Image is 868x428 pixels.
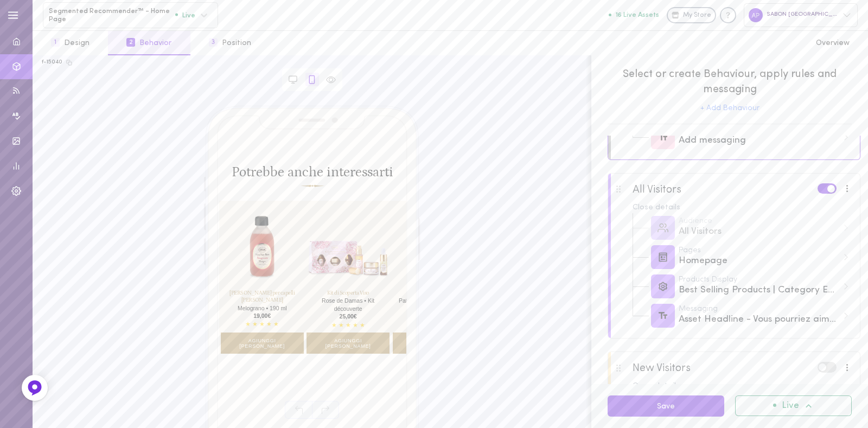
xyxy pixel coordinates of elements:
div: Knowledge center [720,7,736,23]
span: agiunggi al carrello [307,333,390,354]
div: All Visitors [679,225,838,239]
span: 25,00 [339,313,353,320]
div: New VisitorsOpen details [608,352,860,400]
button: 16 Live Assets [609,11,659,18]
div: All Visitors [633,183,681,196]
div: Add messaging [679,126,850,148]
button: Save [608,395,724,417]
div: Audience [679,218,838,225]
span: Segmented Recommender™ - Home Page [49,7,175,24]
span: My Store [683,11,711,21]
span: 3 [209,38,218,47]
span: 19,00 [253,312,267,318]
h4: Rose de Damas • Kit découverte [309,297,386,312]
h3: [PERSON_NAME] per capelli [PERSON_NAME] [224,290,301,304]
div: Pages [679,247,838,254]
h3: Kit di Scoperta Viso [309,290,386,297]
span: Undo [285,401,312,419]
div: Open details [633,382,852,390]
div: agiunggi al carrello [392,201,475,354]
div: agiunggi al carrello [307,201,390,354]
div: Homepage [679,254,838,268]
span: agiunggi al carrello [220,333,303,354]
span: € [353,313,356,320]
h4: Patchouli Lavender Vanilla • 245 ml [395,297,473,312]
div: New Visitors [633,362,691,375]
div: Best Selling Products | Category Equal to Calendrier de l'Avent (607683379534), Calendrier de l'A... [679,276,850,297]
div: Add messaging [679,134,838,148]
button: Overview [797,31,868,55]
span: Redo [312,401,339,419]
button: Live [735,395,852,416]
div: SABON [GEOGRAPHIC_DATA] [744,3,858,27]
div: All Visitors [679,218,850,239]
div: Messaging [679,305,838,313]
a: My Store [667,7,716,23]
h2: Potrebbe anche interessarti [232,165,393,187]
div: Asset Headline - Vous pourriez aimer [679,313,838,327]
div: agiunggi al carrello [220,201,303,354]
span: 1 [51,38,60,47]
button: 2Behavior [108,31,190,55]
span: agiunggi al carrello [392,333,475,354]
span: 2 [126,38,135,47]
div: Homepage [679,247,850,268]
h4: Melograno • 190 ml [224,304,301,312]
span: Live [175,11,195,18]
button: + Add Behaviour [700,105,759,112]
a: 16 Live Assets [609,11,667,19]
div: Products Display [679,276,838,284]
h3: Aroma per Ambiente [395,290,473,297]
span: Select or create Behaviour, apply rules and messaging [608,67,852,97]
span: € [267,312,271,318]
div: Best Selling Products | Category Equal to Calendrier de l'Avent (607683379534), Calendrier de l'A... [679,284,838,297]
div: Close details [633,204,852,212]
div: All VisitorsClose detailsAudienceAll VisitorsPagesHomepageProducts DisplayBest Selling Products |... [608,173,860,339]
button: 3Position [190,31,270,55]
div: Asset Headline - Vous pourriez aimer [679,305,850,327]
button: 1Design [33,31,108,55]
img: Feedback Button [27,380,43,396]
div: f-15040 [42,59,62,66]
span: Live [782,401,799,411]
